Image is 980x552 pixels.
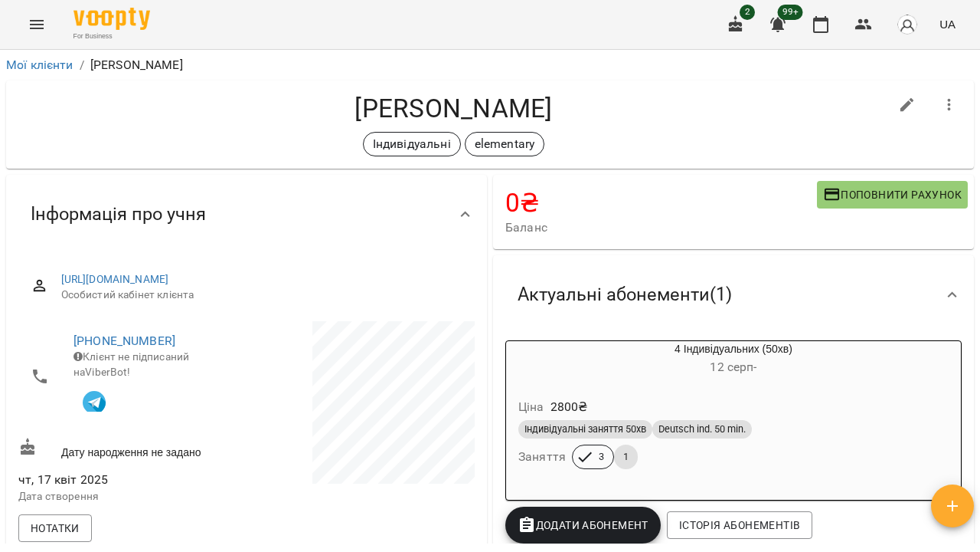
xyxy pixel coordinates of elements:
[778,5,803,20] span: 99+
[518,446,566,468] h6: Заняття
[80,56,84,74] li: /
[18,93,889,124] h4: [PERSON_NAME]
[614,450,638,464] span: 1
[652,422,752,436] span: Deutsch ind. 50 min.
[6,56,974,74] nav: breadcrumb
[31,519,80,537] span: Нотатки
[933,10,962,38] button: UA
[18,514,92,542] button: Нотатки
[939,16,955,32] span: UA
[6,58,73,72] a: Мої клієнти
[475,135,534,153] p: elementary
[18,489,243,504] p: Дата створення
[667,511,812,539] button: Історія абонементів
[740,5,755,20] span: 2
[518,396,544,418] h6: Ціна
[817,181,968,209] button: Поповнити рахунок
[73,31,150,41] span: For Business
[710,360,756,374] span: 12 серп -
[373,135,451,153] p: Індивідуальні
[73,8,150,30] img: Voopty Logo
[363,132,461,156] div: Індивідуальні
[505,187,817,219] h4: 0 ₴
[679,516,800,534] span: Історія абонементів
[31,202,206,226] span: Інформація про учня
[465,132,544,156] div: elementary
[6,175,487,254] div: Інформація про учня
[505,507,661,544] button: Додати Абонемент
[493,255,974,334] div: Актуальні абонементи(1)
[61,287,462,303] span: Особистий кабінет клієнта
[18,6,55,43] button: Menu
[61,273,169,285] a: [URL][DOMAIN_NAME]
[506,341,961,378] div: 4 Індивідуальних (50хв)
[897,14,918,35] img: avatar_s.png
[73,350,189,378] span: Клієнт не підписаний на ViberBot!
[505,219,817,237] span: Баланс
[518,516,648,534] span: Додати Абонемент
[83,391,106,414] img: Telegram
[15,435,247,463] div: Дату народження не задано
[18,471,243,489] span: чт, 17 квіт 2025
[90,56,183,74] p: [PERSON_NAME]
[73,333,175,348] a: [PHONE_NUMBER]
[518,422,652,436] span: Індивідуальні заняття 50хв
[590,450,613,464] span: 3
[823,186,962,204] span: Поповнити рахунок
[73,379,115,421] button: Клієнт підписаний на VooptyBot
[518,283,732,307] span: Актуальні абонементи ( 1 )
[506,341,961,488] button: 4 Індивідуальних (50хв)12 серп- Ціна2800₴Індивідуальні заняття 50хвDeutsch ind. 50 min.Заняття31
[550,398,588,416] p: 2800 ₴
